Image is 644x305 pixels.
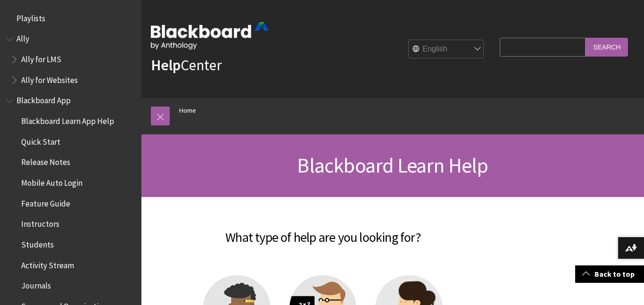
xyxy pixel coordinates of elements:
[575,265,644,283] a: Back to top
[151,22,269,49] img: Blackboard by Anthology
[21,237,54,249] span: Students
[21,278,51,291] span: Journals
[179,105,196,116] a: Home
[21,196,70,208] span: Feature Guide
[297,152,488,178] span: Blackboard Learn Help
[21,72,78,85] span: Ally for Websites
[21,51,61,64] span: Ally for LMS
[21,113,114,126] span: Blackboard Learn App Help
[21,175,83,188] span: Mobile Auto Login
[6,31,136,88] nav: Book outline for Anthology Ally Help
[6,10,136,26] nav: Book outline for Playlists
[586,38,628,56] input: Search
[17,31,29,44] span: Ally
[151,216,495,247] h2: What type of help are you looking for?
[21,134,60,147] span: Quick Start
[21,257,74,270] span: Activity Stream
[21,216,59,229] span: Instructors
[409,40,484,59] select: Site Language Selector
[21,155,70,167] span: Release Notes
[17,10,45,23] span: Playlists
[17,93,71,106] span: Blackboard App
[151,56,181,74] strong: Help
[151,56,222,74] a: HelpCenter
